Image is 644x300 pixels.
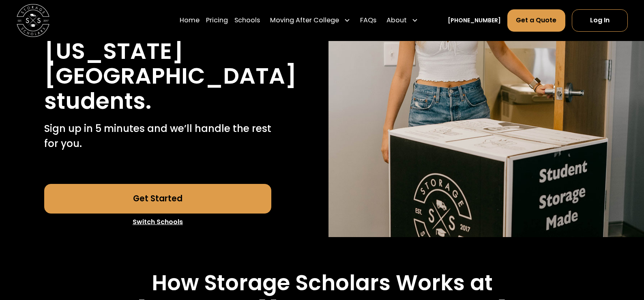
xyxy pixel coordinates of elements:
div: About [386,15,407,25]
h1: students. [44,88,151,113]
a: Pricing [206,9,228,32]
a: Schools [234,9,260,32]
a: Get a Quote [507,9,565,32]
h1: [US_STATE][GEOGRAPHIC_DATA] [44,39,296,88]
img: Storage Scholars main logo [17,4,49,37]
a: Get Started [44,184,271,214]
a: [PHONE_NUMBER] [448,16,501,25]
h2: How Storage Scholars Works at [152,270,493,296]
div: Moving After College [270,15,339,25]
div: About [383,9,422,32]
p: Sign up in 5 minutes and we’ll handle the rest for you. [44,121,271,151]
a: Switch Schools [44,214,271,231]
div: Moving After College [267,9,354,32]
a: FAQs [360,9,376,32]
a: Home [180,9,200,32]
a: Log In [572,9,628,32]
